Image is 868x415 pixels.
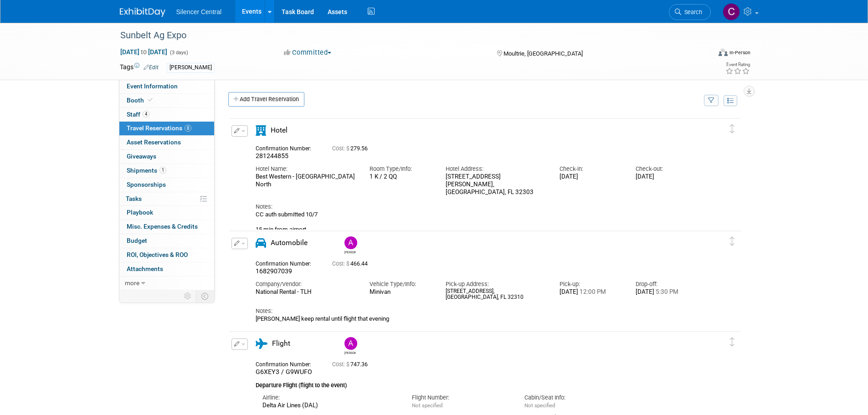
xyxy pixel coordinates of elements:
[256,288,356,296] div: National Rental - TLH
[524,394,623,402] div: Cabin/Seat Info:
[127,251,188,258] span: ROI, Objectives & ROO
[256,211,699,233] div: CC auth submitted 10/7 15 min from airport
[730,237,734,246] i: Click and drag to move item
[370,173,432,180] div: 1 K / 2 QQ
[730,124,734,133] i: Click and drag to move item
[256,125,266,136] i: Hotel
[446,288,546,301] div: [STREET_ADDRESS], [GEOGRAPHIC_DATA], FL 32310
[127,167,166,174] span: Shipments
[256,152,288,159] span: 281244855
[271,126,288,134] span: Hotel
[412,402,442,409] span: Not specified
[524,402,555,409] span: Not specified
[119,262,214,276] a: Attachments
[169,50,188,56] span: (3 days)
[143,111,149,118] span: 4
[167,63,215,72] div: [PERSON_NAME]
[180,290,196,302] td: Personalize Event Tab Strip
[139,48,148,56] span: to
[729,49,750,56] div: In-Person
[271,239,308,247] span: Automobile
[127,209,153,216] span: Playbook
[256,203,699,211] div: Notes:
[560,288,622,296] div: [DATE]
[256,267,292,275] span: 1682907039
[185,125,191,132] span: 8
[262,394,399,402] div: Airline:
[708,98,714,104] i: Filter by Traveler
[370,288,432,296] div: Minivan
[342,337,358,355] div: Andrew Sorenson
[148,97,153,102] i: Booth reservation complete
[560,165,622,173] div: Check-in:
[446,280,546,288] div: Pick-up Address:
[725,62,750,67] div: Event Rating
[127,181,166,188] span: Sponsorships
[119,94,214,108] a: Booth
[256,165,356,173] div: Hotel Name:
[127,82,178,90] span: Event Information
[332,145,371,152] span: 279.56
[332,361,350,368] span: Cost: $
[256,258,318,267] div: Confirmation Number:
[256,376,699,390] div: Departure Flight (flight to the event)
[256,359,318,368] div: Confirmation Number:
[159,167,166,174] span: 1
[256,315,699,323] div: [PERSON_NAME] keep rental until flight that evening
[228,92,304,107] a: Add Travel Reservation
[119,277,214,290] a: more
[332,145,350,152] span: Cost: $
[262,402,399,410] div: Delta Air Lines (DAL)
[119,206,214,220] a: Playbook
[719,49,728,56] img: Format-Inperson.png
[119,108,214,122] a: Staff4
[723,3,740,20] img: Cade Cox
[578,288,606,295] span: 12:00 PM
[119,164,214,178] a: Shipments1
[119,248,214,262] a: ROI, Objectives & ROO
[119,234,214,248] a: Budget
[176,8,222,15] span: Silencer Central
[681,9,702,15] span: Search
[127,223,198,230] span: Misc. Expenses & Credits
[127,124,191,132] span: Travel Reservations
[636,280,698,288] div: Drop-off:
[446,165,546,173] div: Hotel Address:
[119,192,214,206] a: Tasks
[636,165,698,173] div: Check-out:
[503,50,583,57] span: Moultrie, [GEOGRAPHIC_DATA]
[332,261,371,267] span: 466.44
[654,288,678,295] span: 5:30 PM
[127,97,154,104] span: Booth
[332,261,350,267] span: Cost: $
[412,394,511,402] div: Flight Number:
[272,339,290,348] span: Flight
[119,136,214,149] a: Asset Reservations
[256,173,356,189] div: Best Western - [GEOGRAPHIC_DATA] North
[560,280,622,288] div: Pick-up:
[256,368,312,375] span: G6XEY3 / G9WUFO
[256,143,318,152] div: Confirmation Number:
[256,238,266,248] i: Automobile
[446,173,546,196] div: [STREET_ADDRESS][PERSON_NAME], [GEOGRAPHIC_DATA], FL 32303
[560,173,622,181] div: [DATE]
[126,195,142,202] span: Tasks
[144,64,159,71] a: Edit
[120,62,159,73] td: Tags
[195,290,214,302] td: Toggle Event Tabs
[119,220,214,234] a: Misc. Expenses & Credits
[127,138,181,146] span: Asset Reservations
[127,111,149,118] span: Staff
[657,47,751,61] div: Event Format
[730,338,734,347] i: Click and drag to move item
[370,280,432,288] div: Vehicle Type/Info:
[119,178,214,192] a: Sponsorships
[344,350,356,355] div: Andrew Sorenson
[120,48,168,56] span: [DATE] [DATE]
[344,249,356,254] div: Andrew Sorenson
[256,280,356,288] div: Company/Vendor:
[332,361,371,368] span: 747.36
[370,165,432,173] div: Room Type/Info:
[119,150,214,164] a: Giveaways
[119,80,214,93] a: Event Information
